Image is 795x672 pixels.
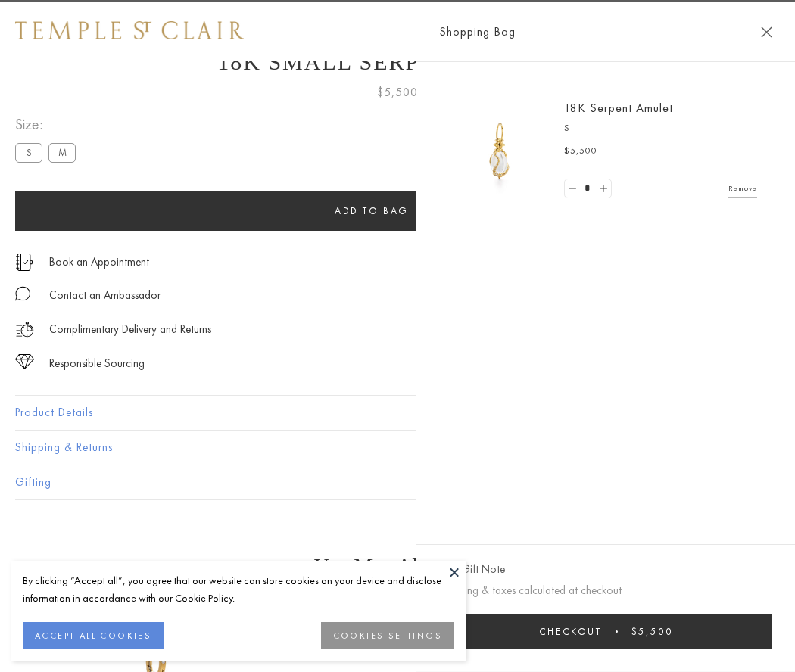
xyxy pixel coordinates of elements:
img: P51836-E11SERPPV [454,106,545,197]
span: Size: [15,112,82,137]
button: COOKIES SETTINGS [321,622,454,649]
h1: 18K Small Serpent Amulet [15,49,780,75]
label: M [48,143,76,162]
span: Shopping Bag [439,22,516,42]
img: icon_sourcing.svg [15,354,34,369]
a: Book an Appointment [49,254,149,270]
img: MessageIcon-01_2.svg [15,286,30,301]
span: $5,500 [631,625,673,638]
span: Add to bag [335,204,409,217]
a: 18K Serpent Amulet [564,100,673,116]
div: By clicking “Accept all”, you agree that our website can store cookies on your device and disclos... [23,572,454,607]
span: Checkout [539,625,602,638]
div: Contact an Ambassador [49,286,161,305]
button: Add Gift Note [439,560,505,579]
a: Set quantity to 0 [565,179,580,198]
p: Shipping & taxes calculated at checkout [439,581,772,600]
h3: You May Also Like [38,554,757,578]
p: Complimentary Delivery and Returns [49,320,211,339]
a: Remove [728,180,757,197]
img: icon_delivery.svg [15,320,34,339]
button: ACCEPT ALL COOKIES [23,622,164,649]
img: Temple St. Clair [15,21,244,39]
span: $5,500 [377,82,418,102]
span: $5,500 [564,144,597,159]
button: Shipping & Returns [15,431,780,465]
img: icon_appointment.svg [15,254,33,271]
button: Checkout $5,500 [439,614,772,649]
button: Close Shopping Bag [761,26,772,38]
label: S [15,143,42,162]
button: Gifting [15,465,780,499]
button: Product Details [15,396,780,430]
div: Responsible Sourcing [49,354,145,373]
p: S [564,121,757,136]
button: Add to bag [15,191,728,231]
a: Set quantity to 2 [595,179,610,198]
